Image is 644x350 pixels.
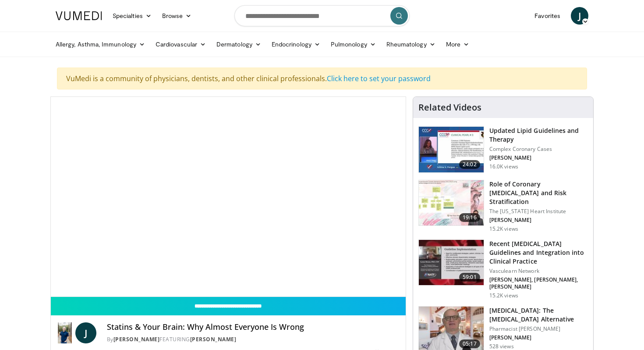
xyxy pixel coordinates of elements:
[489,208,588,215] p: The [US_STATE] Heart Institute
[489,225,518,232] p: 15.2K views
[113,336,160,343] a: [PERSON_NAME]
[489,180,588,206] h3: Role of Coronary [MEDICAL_DATA] and Risk Stratification
[418,102,481,113] h4: Related Videos
[381,36,441,53] a: Rheumatology
[489,268,588,275] p: Vasculearn Network
[50,36,150,53] a: Allergy, Asthma, Immunology
[489,163,518,170] p: 16.0K views
[489,292,518,299] p: 15.2K views
[190,336,237,343] a: [PERSON_NAME]
[441,36,474,53] a: More
[489,154,588,161] p: [PERSON_NAME]
[489,334,588,341] p: [PERSON_NAME]
[234,5,410,26] input: Search topics, interventions
[418,180,588,232] a: 19:16 Role of Coronary [MEDICAL_DATA] and Risk Stratification The [US_STATE] Heart Institute [PER...
[419,180,484,226] img: 1efa8c99-7b8a-4ab5-a569-1c219ae7bd2c.150x105_q85_crop-smart_upscale.jpg
[489,343,514,350] p: 528 views
[489,276,588,290] p: [PERSON_NAME], [PERSON_NAME], [PERSON_NAME]
[107,7,157,25] a: Specialties
[326,36,381,53] a: Pulmonology
[571,7,588,25] a: J
[57,68,587,89] div: VuMedi is a community of physicians, dentists, and other clinical professionals.
[107,336,399,343] div: By FEATURING
[266,36,326,53] a: Endocrinology
[459,339,480,348] span: 05:17
[51,97,406,297] video-js: Video Player
[418,126,588,173] a: 24:02 Updated Lipid Guidelines and Therapy Complex Coronary Cases [PERSON_NAME] 16.0K views
[150,36,211,53] a: Cardiovascular
[489,306,588,324] h3: [MEDICAL_DATA]: The [MEDICAL_DATA] Alternative
[489,126,588,144] h3: Updated Lipid Guidelines and Therapy
[419,240,484,286] img: 87825f19-cf4c-4b91-bba1-ce218758c6bb.150x105_q85_crop-smart_upscale.jpg
[211,36,266,53] a: Dermatology
[75,322,96,343] a: J
[489,217,588,224] p: [PERSON_NAME]
[418,239,588,299] a: 59:01 Recent [MEDICAL_DATA] Guidelines and Integration into Clinical Practice Vasculearn Network ...
[327,74,431,83] a: Click here to set your password
[419,127,484,172] img: 77f671eb-9394-4acc-bc78-a9f077f94e00.150x105_q85_crop-smart_upscale.jpg
[489,325,588,332] p: Pharmacist [PERSON_NAME]
[459,160,480,169] span: 24:02
[58,322,72,343] img: Dr. Jordan Rennicke
[56,11,102,20] img: VuMedi Logo
[459,213,480,222] span: 19:16
[107,322,399,332] h4: Statins & Your Brain: Why Almost Everyone Is Wrong
[489,146,588,153] p: Complex Coronary Cases
[157,7,197,25] a: Browse
[489,239,588,266] h3: Recent [MEDICAL_DATA] Guidelines and Integration into Clinical Practice
[459,273,480,282] span: 59:01
[529,7,566,25] a: Favorites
